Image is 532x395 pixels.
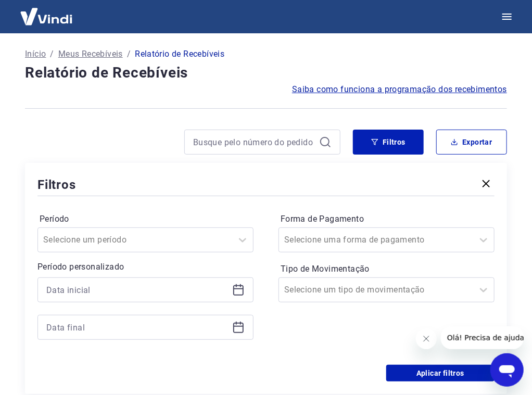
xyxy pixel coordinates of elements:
label: Período [40,213,251,225]
button: Aplicar filtros [386,365,495,381]
a: Saiba como funciona a programação dos recebimentos [292,83,507,96]
a: Meus Recebíveis [58,48,123,60]
label: Tipo de Movimentação [281,263,492,275]
label: Forma de Pagamento [281,213,492,225]
h4: Relatório de Recebíveis [25,62,507,83]
button: Filtros [353,130,424,155]
iframe: Mensagem da empresa [441,326,524,349]
img: Vindi [12,1,80,32]
p: Período personalizado [37,261,254,273]
input: Data inicial [46,282,228,298]
iframe: Botão para abrir a janela de mensagens [490,353,524,387]
input: Data final [46,320,228,335]
h5: Filtros [37,176,76,193]
iframe: Fechar mensagem [416,328,437,349]
input: Busque pelo número do pedido [193,134,315,150]
a: Início [25,48,46,60]
p: / [127,48,131,60]
span: Olá! Precisa de ajuda? [6,7,87,16]
button: Exportar [436,130,507,155]
p: / [50,48,54,60]
p: Relatório de Recebíveis [135,48,224,60]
